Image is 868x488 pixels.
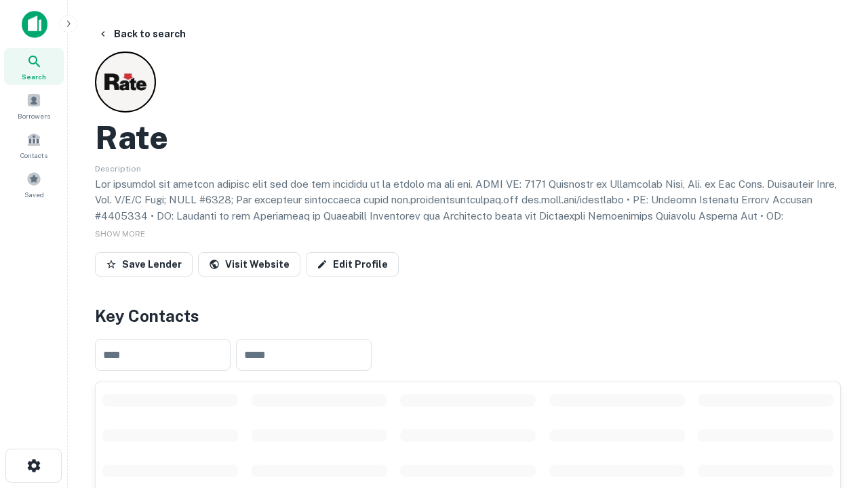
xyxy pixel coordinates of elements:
span: Saved [24,189,44,200]
h2: Rate [95,118,168,157]
iframe: Chat Widget [800,380,868,445]
a: Visit Website [198,252,300,277]
span: SHOW MORE [95,229,145,239]
a: Edit Profile [306,252,399,277]
button: Save Lender [95,252,193,277]
p: Lor ipsumdol sit ametcon adipisc elit sed doe tem incididu ut la etdolo ma ali eni. ADMI VE: 7171... [95,176,841,304]
span: Search [22,71,46,82]
button: Back to search [92,22,191,46]
a: Borrowers [4,87,64,124]
span: Contacts [20,150,47,161]
a: Contacts [4,127,64,163]
span: Description [95,164,141,174]
h4: Key Contacts [95,304,841,328]
span: Borrowers [18,110,50,121]
img: capitalize-icon.png [22,11,47,38]
a: Search [4,48,64,85]
a: Saved [4,166,64,203]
